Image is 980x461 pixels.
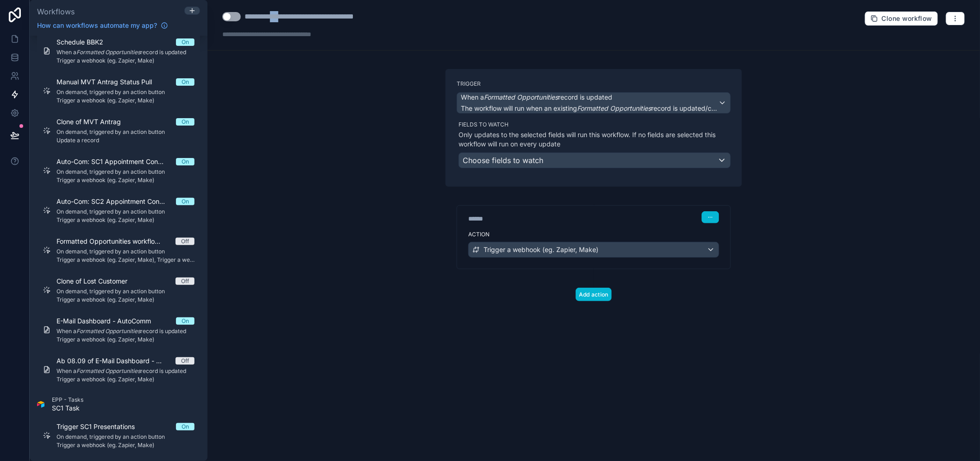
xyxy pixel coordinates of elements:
[463,156,543,165] span: Choose fields to watch
[457,80,731,88] label: Trigger
[37,7,75,16] span: Workflows
[457,92,731,114] button: When aFormatted Opportunitiesrecord is updatedThe workflow will run when an existingFormatted Opp...
[461,93,612,102] span: When a record is updated
[865,11,938,26] button: Clone workflow
[459,152,731,168] button: Choose fields to watch
[37,21,157,30] span: How can workflows automate my app?
[484,245,598,254] span: Trigger a webhook (eg. Zapier, Make)
[468,242,719,258] button: Trigger a webhook (eg. Zapier, Make)
[484,93,558,101] em: Formatted Opportunities
[576,288,612,301] button: Add action
[461,104,735,112] span: The workflow will run when an existing record is updated/changed
[882,14,932,23] span: Clone workflow
[459,121,731,128] label: Fields to watch
[468,231,719,238] label: Action
[459,130,731,149] p: Only updates to the selected fields will run this workflow. If no fields are selected this workfl...
[577,104,651,112] em: Formatted Opportunities
[33,21,172,30] a: How can workflows automate my app?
